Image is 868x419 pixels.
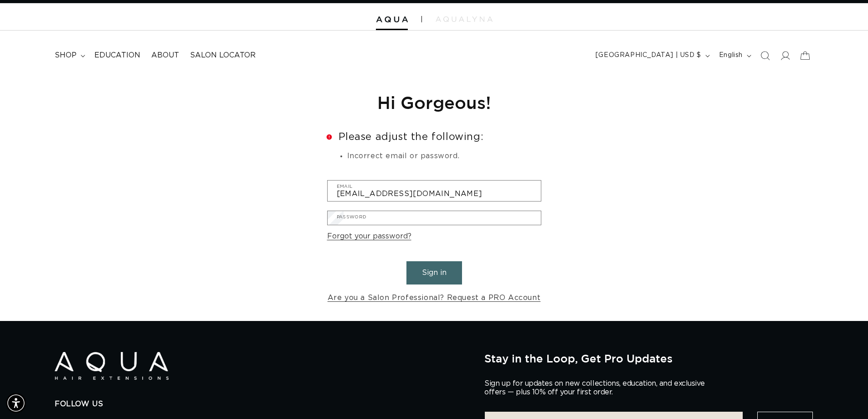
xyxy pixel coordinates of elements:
[151,51,179,60] span: About
[327,230,411,243] a: Forgot your password?
[590,47,714,64] button: [GEOGRAPHIC_DATA] | USD $
[327,91,541,114] h1: Hi Gorgeous!
[185,45,261,66] a: Salon Locator
[94,51,140,60] span: Education
[55,399,471,409] h2: Follow Us
[347,150,541,162] li: Incorrect email or password.
[49,45,89,66] summary: shop
[55,51,77,60] span: shop
[6,393,26,413] div: Accessibility Menu
[146,45,185,66] a: About
[484,379,712,397] p: Sign up for updates on new collections, education, and exclusive offers — plus 10% off your first...
[406,261,462,285] button: Sign in
[436,16,493,22] img: aqualyna.com
[747,321,868,419] iframe: Chat Widget
[755,46,775,66] summary: Search
[714,47,755,64] button: English
[484,352,813,365] h2: Stay in the Loop, Get Pro Updates
[328,291,541,305] a: Are you a Salon Professional? Request a PRO Account
[89,45,146,66] a: Education
[55,352,169,380] img: Aqua Hair Extensions
[190,51,256,60] span: Salon Locator
[596,51,701,60] span: [GEOGRAPHIC_DATA] | USD $
[328,181,541,201] input: Email
[376,16,408,23] img: Aqua Hair Extensions
[719,51,743,60] span: English
[327,132,541,142] h2: Please adjust the following:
